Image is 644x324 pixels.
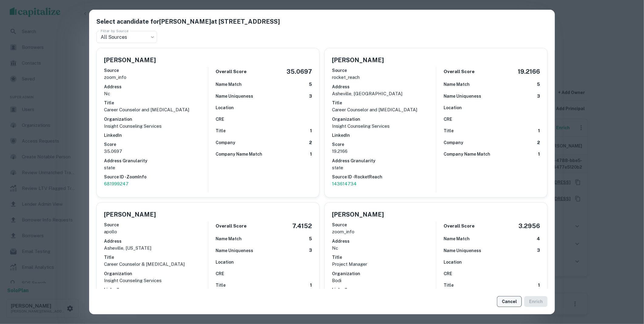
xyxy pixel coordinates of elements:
[332,100,436,106] h6: Title
[310,151,312,158] h6: 1
[104,83,208,90] h6: Address
[518,221,540,231] h5: 3.2956
[332,123,436,130] p: Insight Counseling Services
[332,164,436,171] p: state
[332,67,436,74] h6: Source
[104,123,208,130] p: Insight Counseling Services
[101,28,129,33] label: Filter by Source
[104,210,156,219] h5: [PERSON_NAME]
[104,261,208,268] p: Career Counselor & [MEDICAL_DATA]
[216,104,234,111] h6: Location
[332,228,436,235] p: zoom_info
[537,139,540,146] h6: 2
[444,270,452,277] h6: CRE
[332,56,384,65] h5: [PERSON_NAME]
[444,139,463,146] h6: Company
[104,238,208,245] h6: Address
[309,235,312,242] h6: 5
[497,296,522,307] button: Cancel
[537,93,540,100] h6: 3
[332,90,436,97] p: asheville, [GEOGRAPHIC_DATA]
[444,235,470,242] h6: Name Match
[216,139,235,146] h6: Company
[332,74,436,81] p: rocket_reach
[444,259,462,265] h6: Location
[444,81,470,88] h6: Name Match
[444,68,475,75] h6: Overall Score
[444,116,452,123] h6: CRE
[104,174,208,180] h6: Source ID - ZoomInfo
[309,93,312,100] h6: 3
[444,104,462,111] h6: Location
[104,56,156,65] h5: [PERSON_NAME]
[332,261,436,268] p: Project Manager
[104,254,208,261] h6: Title
[614,275,644,305] iframe: Chat Widget
[444,127,454,134] h6: Title
[309,247,312,254] h6: 3
[309,81,312,88] h6: 5
[332,210,384,219] h5: [PERSON_NAME]
[216,235,242,242] h6: Name Match
[104,277,208,284] p: Insight Counseling Services
[104,141,208,148] h6: Score
[292,221,312,231] h5: 7.4152
[216,81,242,88] h6: Name Match
[104,67,208,74] h6: Source
[104,180,208,187] a: 681999247
[104,157,208,164] h6: Address Granularity
[444,282,454,289] h6: Title
[104,90,208,97] p: nc
[104,164,208,171] p: state
[332,174,436,180] h6: Source ID - RocketReach
[332,116,436,123] h6: Organization
[104,221,208,228] h6: Source
[332,277,436,284] p: Bodi
[216,223,247,230] h6: Overall Score
[332,148,436,155] p: 19.2166
[104,245,208,252] p: asheville, [US_STATE]
[537,235,540,242] h6: 4
[332,270,436,277] h6: Organization
[332,106,436,113] p: Career Counselor and [MEDICAL_DATA]
[104,286,208,293] h6: LinkedIn
[216,151,262,157] h6: Company Name Match
[332,180,436,187] a: 143614734
[444,93,481,100] h6: Name Uniqueness
[332,157,436,164] h6: Address Granularity
[96,31,157,43] div: All Sources
[216,270,224,277] h6: CRE
[332,245,436,252] p: nc
[104,100,208,106] h6: Title
[216,93,253,100] h6: Name Uniqueness
[310,282,312,289] h6: 1
[96,17,548,26] h5: Select a candidate for [PERSON_NAME] at [STREET_ADDRESS]
[332,83,436,90] h6: Address
[538,282,540,289] h6: 1
[216,282,226,289] h6: Title
[104,116,208,123] h6: Organization
[332,132,436,139] h6: LinkedIn
[216,259,234,265] h6: Location
[216,116,224,123] h6: CRE
[444,151,490,157] h6: Company Name Match
[537,81,540,88] h6: 5
[518,67,540,76] h5: 19.2166
[537,247,540,254] h6: 3
[104,148,208,155] p: 35.0697
[216,68,247,75] h6: Overall Score
[216,127,226,134] h6: Title
[104,106,208,113] p: Career Counselor and [MEDICAL_DATA]
[104,228,208,235] p: apollo
[332,254,436,261] h6: Title
[287,67,312,76] h5: 35.0697
[332,221,436,228] h6: Source
[332,286,436,293] h6: LinkedIn
[104,270,208,277] h6: Organization
[332,238,436,245] h6: Address
[104,132,208,139] h6: LinkedIn
[444,223,475,230] h6: Overall Score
